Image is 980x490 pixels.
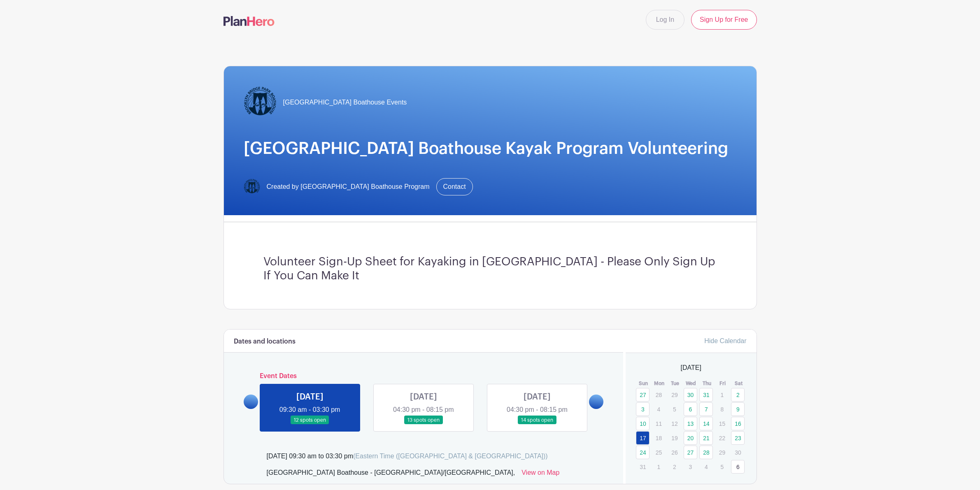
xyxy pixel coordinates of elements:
a: Hide Calendar [704,337,746,344]
a: 31 [699,388,713,402]
p: 19 [668,432,681,444]
a: 28 [699,446,713,459]
a: 3 [636,402,649,416]
p: 11 [652,417,666,430]
th: Mon [652,379,668,388]
a: 10 [636,417,649,430]
a: 23 [731,431,745,445]
h6: Dates and locations [234,338,296,346]
p: 3 [684,460,697,473]
p: 26 [668,446,681,459]
p: 15 [715,417,729,430]
div: [GEOGRAPHIC_DATA] Boathouse - [GEOGRAPHIC_DATA]/[GEOGRAPHIC_DATA], [267,468,515,481]
img: logo-507f7623f17ff9eddc593b1ce0a138ce2505c220e1c5a4e2b4648c50719b7d32.svg [223,16,275,26]
p: 8 [715,403,729,416]
div: [DATE] 09:30 am to 03:30 pm [267,451,548,461]
a: Sign Up for Free [691,10,757,30]
th: Wed [683,379,699,388]
h1: [GEOGRAPHIC_DATA] Boathouse Kayak Program Volunteering [244,139,737,158]
span: [DATE] [681,363,701,373]
span: (Eastern Time ([GEOGRAPHIC_DATA] & [GEOGRAPHIC_DATA])) [353,453,548,460]
p: 2 [668,460,681,473]
p: 29 [715,446,729,459]
a: 27 [636,388,649,402]
a: Log In [646,10,684,30]
th: Sun [635,379,652,388]
a: 7 [699,402,713,416]
a: 30 [684,388,697,402]
a: 24 [636,446,649,459]
th: Fri [715,379,731,388]
img: Logo-Title.png [244,179,260,195]
p: 22 [715,432,729,444]
th: Tue [667,379,683,388]
a: 6 [731,460,745,474]
th: Thu [699,379,715,388]
a: 16 [731,417,745,430]
p: 5 [668,403,681,416]
p: 5 [715,460,729,473]
p: 1 [715,388,729,401]
a: 17 [636,431,649,445]
a: Contact [436,178,473,195]
p: 30 [731,446,745,459]
p: 28 [652,388,666,401]
a: 21 [699,431,713,445]
img: Logo-Title.png [244,86,277,119]
a: 27 [684,446,697,459]
a: 14 [699,417,713,430]
p: 12 [668,417,681,430]
p: 18 [652,432,666,444]
p: 25 [652,446,666,459]
a: 9 [731,402,745,416]
p: 29 [668,388,681,401]
th: Sat [731,379,747,388]
a: 6 [684,402,697,416]
span: [GEOGRAPHIC_DATA] Boathouse Events [283,98,407,107]
p: 31 [636,460,649,473]
p: 1 [652,460,666,473]
p: 4 [699,460,713,473]
a: 20 [684,431,697,445]
h6: Event Dates [258,372,589,380]
a: 2 [731,388,745,402]
h3: Volunteer Sign-Up Sheet for Kayaking in [GEOGRAPHIC_DATA] - Please Only Sign Up If You Can Make It [263,255,717,283]
a: 13 [684,417,697,430]
span: Created by [GEOGRAPHIC_DATA] Boathouse Program [267,182,430,192]
p: 4 [652,403,666,416]
a: View on Map [521,468,559,481]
